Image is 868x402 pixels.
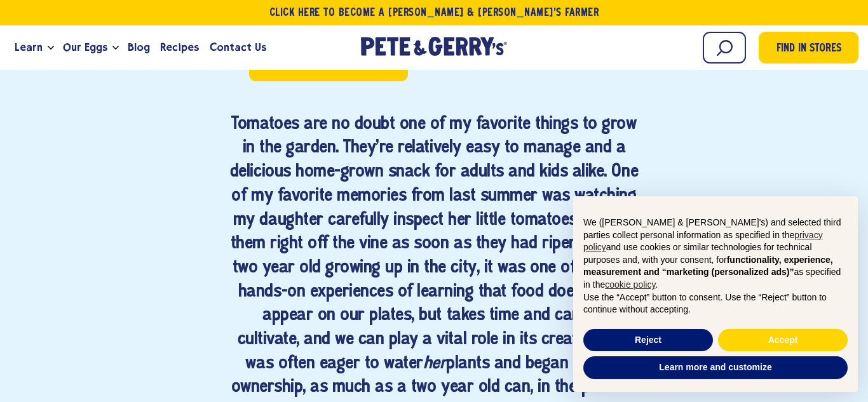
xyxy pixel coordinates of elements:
[63,39,107,55] span: Our Eggs
[58,30,112,65] a: Our Eggs
[605,279,655,290] a: cookie policy
[583,356,848,379] button: Learn more and customize
[123,30,155,65] a: Blog
[583,291,848,316] p: Use the “Accept” button to consent. Use the “Reject” button to continue without accepting.
[205,30,271,65] a: Contact Us
[423,356,447,372] em: her
[703,32,746,64] input: Search
[155,30,204,65] a: Recipes
[210,39,266,55] span: Contact Us
[160,39,199,55] span: Recipes
[10,30,48,65] a: Learn
[112,46,119,50] button: Open the dropdown menu for Our Eggs
[583,329,713,352] button: Reject
[759,32,858,64] a: Find in Stores
[583,217,848,291] p: We ([PERSON_NAME] & [PERSON_NAME]'s) and selected third parties collect personal information as s...
[563,186,868,402] div: Notice
[48,46,54,50] button: Open the dropdown menu for Learn
[718,329,848,352] button: Accept
[776,41,841,58] span: Find in Stores
[128,39,150,55] span: Blog
[15,39,43,55] span: Learn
